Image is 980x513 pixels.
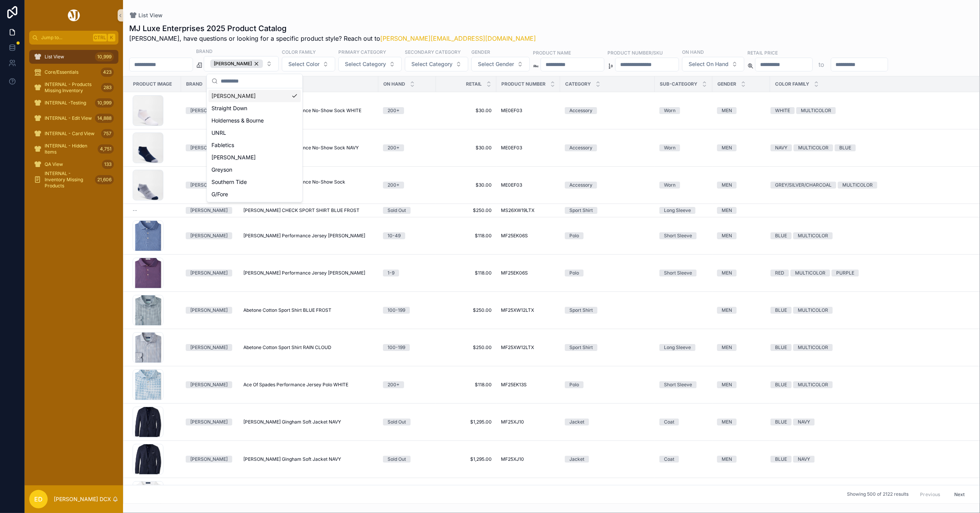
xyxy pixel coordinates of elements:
div: 133 [102,160,114,169]
a: $30.00 [441,108,492,114]
div: [PERSON_NAME] [190,232,228,239]
a: Polo [565,232,650,239]
div: [PERSON_NAME] [208,151,301,164]
a: [PERSON_NAME] Performance Jersey [PERSON_NAME] [243,270,374,276]
a: Worn [659,107,708,114]
a: [PERSON_NAME] Gingham Soft Jacket NAVY [243,419,374,425]
a: MF25EK13S [501,382,556,388]
span: Gender [717,81,736,87]
a: [PERSON_NAME] [186,270,234,276]
div: 283 [101,83,114,92]
a: [PERSON_NAME] [186,381,234,388]
span: K [108,35,115,41]
div: Sport Shirt [569,207,593,214]
div: 100-199 [388,344,405,351]
div: MULTICOLOR [798,232,828,239]
span: MF25EK06S [501,270,528,276]
div: 200+ [388,144,399,151]
a: Sport Shirt [565,307,650,314]
div: MEN [722,207,732,214]
span: $118.00 [441,382,492,388]
span: INTERNAL - Inventory Missing Products [45,170,92,189]
a: 2-Pack Recycled Performance No-Show Sock [PERSON_NAME] [243,179,374,191]
div: Sold Out [388,207,406,214]
a: Short Sleeve [659,381,708,388]
label: Gender [471,48,490,55]
div: Greyson [208,164,301,176]
div: Polo [569,381,579,388]
div: PURPLE [836,270,854,276]
div: MEN [722,107,732,114]
div: 200+ [388,107,399,114]
span: ME0EF03 [501,182,522,188]
span: [PERSON_NAME] Gingham Soft Jacket NAVY [243,456,341,462]
a: MEN [717,207,765,214]
div: [PERSON_NAME] [190,107,228,114]
div: 1-9 [388,270,394,276]
div: Sold Out [388,419,406,425]
div: Suggestions [207,88,302,202]
div: BLUE [775,381,787,388]
div: MEN [722,419,732,425]
label: Retail Price [747,49,778,56]
div: 14,888 [95,114,114,123]
span: Category [565,81,591,87]
a: Accessory [565,144,650,151]
div: 4,751 [98,144,114,154]
div: Holderness & Bourne [208,114,301,127]
button: Select Button [471,57,530,71]
div: [PERSON_NAME] [190,144,228,151]
a: Sold Out [383,419,431,425]
div: MULTICOLOR [842,182,873,189]
a: ME0EF03 [501,145,556,151]
span: MF25EK06S [501,233,528,239]
div: MULTICOLOR [795,270,825,276]
div: BLUE [839,144,851,151]
label: Brand [196,48,213,55]
span: MF25XJ10 [501,419,524,425]
a: $250.00 [441,207,492,213]
a: 100-199 [383,307,431,314]
a: List View10,999 [29,50,118,64]
span: Showing 500 of 2122 results [847,491,908,498]
span: On Hand [383,81,405,87]
a: Accessory [565,182,650,189]
div: 757 [101,129,114,138]
span: INTERNAL - Products Missing Inventory [45,81,98,94]
span: QA View [45,161,63,167]
span: Core/Essentials [45,69,78,75]
a: Ace Of Spades Performance Jersey Polo WHITE [243,382,374,388]
div: Jacket [569,456,584,463]
div: UNRL [208,127,301,139]
label: Product Number/SKU [607,49,663,56]
div: MEN [722,344,732,351]
div: MEN [722,144,732,151]
a: [PERSON_NAME] [186,456,234,463]
div: [PERSON_NAME] [190,307,228,314]
span: Retail [466,81,482,87]
a: 200+ [383,381,431,388]
div: 100-199 [388,307,405,314]
div: [PERSON_NAME] [190,381,228,388]
span: [PERSON_NAME] Performance Jersey [PERSON_NAME] [243,270,365,276]
label: Product Name [533,49,571,56]
a: [PERSON_NAME][EMAIL_ADDRESS][DOMAIN_NAME] [380,35,536,42]
div: [PERSON_NAME] [190,456,228,463]
a: BLUEMULTICOLOR [770,307,970,314]
a: INTERNAL - Card View757 [29,127,118,141]
span: $30.00 [441,145,492,151]
div: [PERSON_NAME] [190,207,228,214]
a: NAVYMULTICOLORBLUE [770,144,970,151]
a: Short Sleeve [659,232,708,239]
a: Worn [659,144,708,151]
span: INTERNAL - Edit View [45,115,92,121]
a: MEN [717,344,765,351]
a: $250.00 [441,344,492,351]
span: Abetone Cotton Sport Shirt BLUE FROST [243,307,331,313]
div: Coat [664,456,674,463]
div: MEN [722,456,732,463]
a: MEN [717,270,765,276]
a: 1-9 [383,270,431,276]
a: Sport Shirt [565,344,650,351]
